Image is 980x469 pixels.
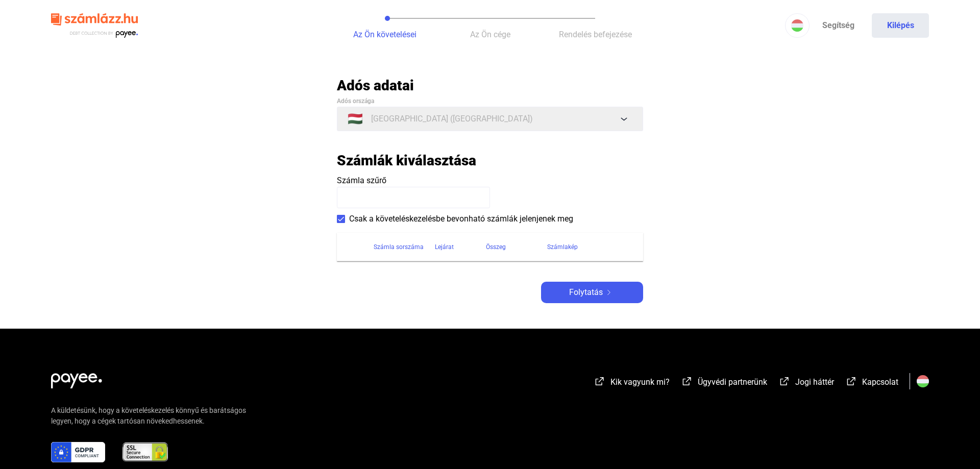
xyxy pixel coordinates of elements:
span: Kapcsolat [862,377,898,387]
span: Kik vagyunk mi? [610,377,670,387]
img: HU [791,19,803,32]
img: external-link-white [594,376,606,386]
span: Számla szűrő [337,176,386,185]
button: 🇭🇺[GEOGRAPHIC_DATA] ([GEOGRAPHIC_DATA]) [337,107,643,131]
button: Folytatásarrow-right-white [541,282,643,303]
div: Összeg [486,241,547,253]
div: Számlakép [547,241,631,253]
img: external-link-white [681,376,693,386]
h2: Számlák kiválasztása [337,152,476,169]
div: Számla sorszáma [374,241,424,253]
div: Összeg [486,241,506,253]
img: white-payee-white-dot.svg [51,367,102,388]
div: Számla sorszáma [374,241,435,253]
div: Lejárat [435,241,454,253]
button: HU [785,13,810,38]
span: [GEOGRAPHIC_DATA] ([GEOGRAPHIC_DATA]) [371,113,533,125]
h2: Adós adatai [337,77,643,94]
span: Ügyvédi partnerünk [698,377,767,387]
div: Számlakép [547,241,578,253]
a: external-link-whiteKik vagyunk mi? [594,379,670,388]
img: external-link-white [845,376,857,386]
span: Adós országa [337,97,374,105]
a: Segítség [810,13,867,38]
img: arrow-right-white [603,290,615,295]
img: szamlazzhu-logo [51,9,138,42]
a: external-link-whiteKapcsolat [845,379,898,388]
span: Jogi háttér [795,377,834,387]
img: HU.svg [917,375,929,387]
a: external-link-whiteÜgyvédi partnerünk [681,379,767,388]
span: Csak a követeléskezelésbe bevonható számlák jelenjenek meg [349,213,573,225]
span: 🇭🇺 [348,113,363,125]
img: external-link-white [778,376,791,386]
img: gdpr [51,442,105,462]
div: Lejárat [435,241,486,253]
span: Folytatás [569,286,603,299]
span: Rendelés befejezése [559,30,632,39]
a: external-link-whiteJogi háttér [778,379,834,388]
span: Az Ön cége [470,30,510,39]
button: Kilépés [872,13,929,38]
img: ssl [121,442,169,462]
span: Az Ön követelései [353,30,416,39]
